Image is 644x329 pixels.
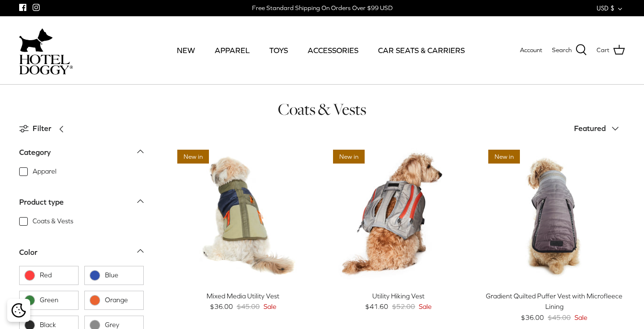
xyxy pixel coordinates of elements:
[483,291,625,312] div: Gradient Quilted Puffer Vest with Microfleece Lining
[237,301,260,312] span: $45.00
[552,45,572,55] span: Search
[597,44,625,56] a: Cart
[33,167,57,176] span: Apparel
[261,34,297,66] a: TOYS
[264,301,276,312] span: Sale
[19,195,144,216] a: Product type
[392,301,415,312] span: $52.00
[19,4,26,11] a: Facebook
[521,312,544,323] span: $36.00
[105,296,138,305] span: Orange
[483,145,625,286] a: Gradient Quilted Puffer Vest with Microfleece Lining
[575,312,587,323] span: Sale
[19,246,37,259] div: Color
[19,55,73,75] img: hoteldoggycom
[520,46,542,54] span: Account
[369,34,473,66] a: CAR SEATS & CARRIERS
[206,34,258,66] a: APPAREL
[172,291,314,301] div: Mixed Media Utility Vest
[40,296,73,305] span: Green
[252,1,392,15] a: Free Standard Shipping On Orders Over $99 USD
[172,291,314,312] a: Mixed Media Utility Vest $36.00 $45.00 Sale
[142,34,499,66] div: Primary navigation
[33,217,73,226] span: Coats & Vests
[210,301,233,312] span: $36.00
[299,34,367,66] a: ACCESSORIES
[574,118,625,139] button: Featured
[548,312,571,323] span: $45.00
[19,244,144,266] a: Color
[328,145,470,286] a: Utility Hiking Vest
[7,299,30,322] div: Cookie policy
[33,4,40,11] a: Instagram
[483,291,625,323] a: Gradient Quilted Puffer Vest with Microfleece Lining $36.00 $45.00 Sale
[365,301,388,312] span: $41.60
[19,26,73,75] a: hoteldoggycom
[19,196,64,208] div: Product type
[10,302,27,319] button: Cookie policy
[11,303,26,318] img: Cookie policy
[597,45,609,55] span: Cart
[328,291,470,312] a: Utility Hiking Vest $41.60 $52.00 Sale
[19,146,51,159] div: Category
[19,145,144,166] a: Category
[172,145,314,286] a: Mixed Media Utility Vest
[252,4,392,12] div: Free Standard Shipping On Orders Over $99 USD
[574,124,606,132] span: Featured
[177,150,209,164] span: New in
[19,26,53,55] img: dog-icon.svg
[520,45,542,55] a: Account
[488,150,520,164] span: New in
[552,44,587,56] a: Search
[105,271,138,280] span: Blue
[168,34,204,66] a: NEW
[333,150,365,164] span: New in
[33,122,51,135] span: Filter
[419,301,432,312] span: Sale
[328,291,470,301] div: Utility Hiking Vest
[19,117,70,140] a: Filter
[19,99,625,120] h1: Coats & Vests
[40,271,73,280] span: Red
